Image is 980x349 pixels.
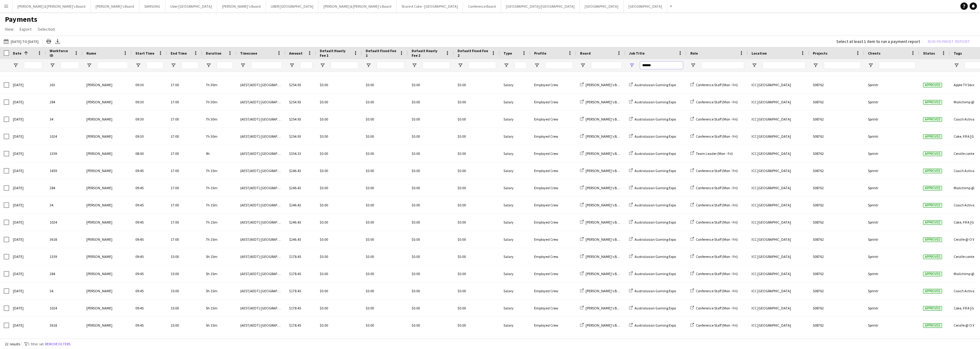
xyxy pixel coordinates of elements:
span: [PERSON_NAME]'s Board [586,220,624,224]
app-action-btn: Export XLSX [54,38,61,45]
div: $0.00 [454,265,500,282]
span: Selection [38,26,55,32]
button: Open Filter Menu [580,63,586,68]
div: $0.00 [454,282,500,299]
input: Name Filter Input [97,62,128,69]
div: 09:45 [132,248,167,265]
span: Export [20,26,32,32]
a: Conference Staff (Mon - Fri) [690,186,738,190]
button: Open Filter Menu [629,63,635,68]
button: [GEOGRAPHIC_DATA] [624,0,667,12]
div: $0.00 [362,231,408,248]
div: $0.00 [316,179,362,196]
div: [DATE] [9,214,46,231]
a: Australasian Gaming Expo [629,100,676,104]
div: 09:45 [132,265,167,282]
button: [GEOGRAPHIC_DATA] [580,0,624,12]
input: Location Filter Input [763,62,805,69]
div: $0.00 [316,282,362,299]
div: 17:00 [167,111,202,128]
div: $0.00 [316,248,362,265]
a: [PERSON_NAME]'s Board [580,151,624,156]
div: [DATE] [9,128,46,145]
button: [PERSON_NAME]'s Board [91,0,139,12]
span: [PERSON_NAME]'s Board [586,203,624,207]
div: 17:00 [167,94,202,110]
div: ICC [GEOGRAPHIC_DATA] [748,197,809,213]
div: Employed Crew [530,94,576,110]
div: $0.00 [316,76,362,93]
div: 09:45 [132,282,167,299]
button: [PERSON_NAME]'s Board [217,0,266,12]
div: [DATE] [9,111,46,128]
span: [PERSON_NAME]'s Board [586,237,624,242]
div: 5h 15m [202,248,236,265]
a: [PERSON_NAME]'s Board [580,203,624,207]
div: Employed Crew [530,128,576,145]
div: 15:00 [167,265,202,282]
div: (AEST/AEDT) [GEOGRAPHIC_DATA] [236,265,285,282]
div: $0.00 [362,197,408,213]
div: $0.00 [408,265,454,282]
a: Australasian Gaming Expo [629,186,676,190]
div: 17:00 [167,162,202,179]
div: [DATE] [9,265,46,282]
a: [PERSON_NAME]'s Board [580,117,624,121]
div: ICC [GEOGRAPHIC_DATA] [748,76,809,93]
input: Job Title Filter Input [640,62,683,69]
button: Uber [GEOGRAPHIC_DATA] [165,0,217,12]
div: ICC [GEOGRAPHIC_DATA] [748,94,809,110]
input: Amount Filter Input [300,62,312,69]
div: Employed Crew [530,145,576,162]
button: [GEOGRAPHIC_DATA]/[GEOGRAPHIC_DATA] [501,0,580,12]
a: [PERSON_NAME]'s Board [580,186,624,190]
button: Open Filter Menu [752,63,757,68]
span: Conference Staff (Mon - Fri) [696,186,738,190]
a: Australasian Gaming Expo [629,82,676,87]
div: $0.00 [316,128,362,145]
div: 17:00 [167,128,202,145]
button: Share A Coke - [GEOGRAPHIC_DATA] [397,0,463,12]
div: $0.00 [362,128,408,145]
div: (AEST/AEDT) [GEOGRAPHIC_DATA] [236,214,285,231]
div: Employed Crew [530,111,576,128]
div: $0.00 [454,197,500,213]
span: Australasian Gaming Expo [635,254,676,259]
span: [PERSON_NAME]'s Board [586,168,624,173]
div: 284 [46,94,83,110]
div: 09:30 [132,128,167,145]
div: $0.00 [316,145,362,162]
div: Salary [500,282,530,299]
span: Team Leader (Mon - Fri) [696,151,733,156]
div: $0.00 [316,231,362,248]
div: $0.00 [454,162,500,179]
a: Australasian Gaming Expo [629,271,676,276]
div: 17:00 [167,179,202,196]
div: $0.00 [362,111,408,128]
a: [PERSON_NAME]'s Board [580,134,624,139]
button: Open Filter Menu [534,63,540,68]
div: Employed Crew [530,231,576,248]
div: 284 [46,179,83,196]
div: 17:00 [167,76,202,93]
div: $0.00 [362,162,408,179]
input: Type Filter Input [514,62,527,69]
a: [PERSON_NAME]'s Board [580,82,624,87]
div: Salary [500,111,530,128]
span: Conference Staff (Mon - Fri) [696,100,738,104]
div: $0.00 [316,162,362,179]
div: $0.00 [362,265,408,282]
a: Conference Staff (Mon - Fri) [690,168,738,173]
div: Employed Crew [530,214,576,231]
div: 17:00 [167,214,202,231]
a: Conference Staff (Mon - Fri) [690,100,738,104]
div: ICC [GEOGRAPHIC_DATA] [748,128,809,145]
a: Australasian Gaming Expo [629,168,676,173]
button: UBER [GEOGRAPHIC_DATA] [266,0,318,12]
div: 17:00 [167,231,202,248]
div: 5h 15m [202,265,236,282]
a: Australasian Gaming Expo [629,254,676,259]
div: $0.00 [454,214,500,231]
a: View [2,25,16,33]
div: $0.00 [454,111,500,128]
